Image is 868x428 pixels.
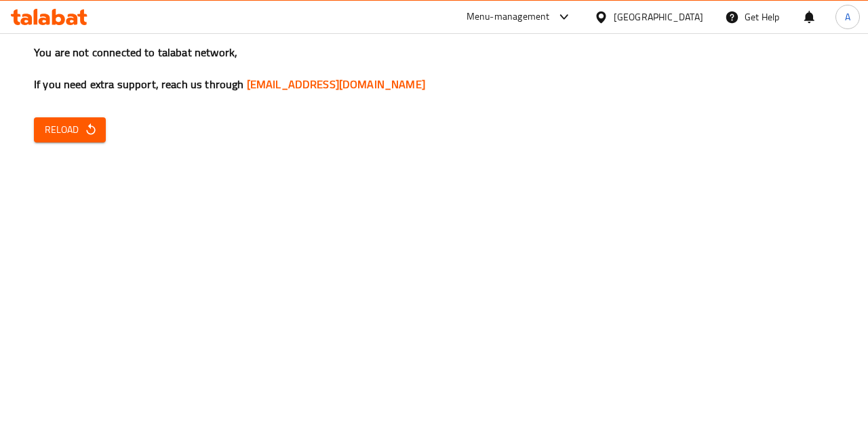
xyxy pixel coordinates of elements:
[34,117,106,142] button: Reload
[34,45,834,92] h3: You are not connected to talabat network, If you need extra support, reach us through
[614,9,703,24] div: [GEOGRAPHIC_DATA]
[45,121,95,138] span: Reload
[247,74,425,94] a: [EMAIL_ADDRESS][DOMAIN_NAME]
[467,9,550,25] div: Menu-management
[845,9,850,24] span: A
